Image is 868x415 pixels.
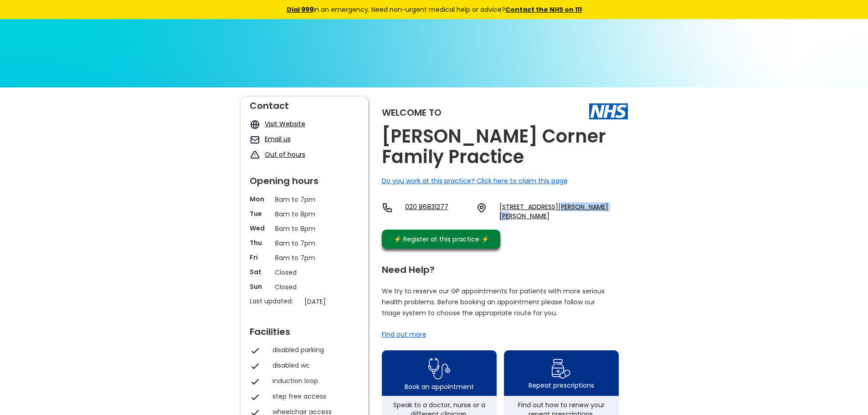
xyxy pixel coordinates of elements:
[225,5,644,15] div: in an emergency. Need non-urgent medical help or advice?
[405,202,469,220] a: 020 86831277
[304,297,364,307] p: [DATE]
[275,253,334,263] p: 8am to 7pm
[250,282,270,291] p: Sun
[382,202,393,213] img: telephone icon
[275,267,334,277] p: Closed
[250,238,270,247] p: Thu
[265,134,291,143] a: Email us
[250,97,359,110] div: Contact
[250,150,260,160] img: exclamation icon
[250,267,270,277] p: Sat
[428,355,450,382] img: book appointment icon
[250,134,260,145] img: mail icon
[275,238,334,248] p: 8am to 7pm
[287,5,313,14] a: Dial 999
[389,234,494,244] div: ⚡️ Register at this practice ⚡️
[382,330,426,339] a: Find out more
[265,119,305,128] a: Visit Website
[272,376,354,385] div: induction loop
[505,5,582,14] a: Contact the NHS on 111
[250,195,270,204] p: Mon
[382,261,619,274] div: Need Help?
[476,202,487,213] img: practice location icon
[589,103,628,119] img: The NHS logo
[382,126,628,167] h2: [PERSON_NAME] Corner Family Practice
[405,382,474,391] div: Book an appointment
[382,108,442,117] div: Welcome to
[272,392,354,401] div: step free access
[272,361,354,370] div: disabled wc
[250,172,359,185] div: Opening hours
[275,195,334,205] p: 8am to 7pm
[250,119,260,130] img: globe icon
[529,381,594,390] div: Repeat prescriptions
[250,209,270,218] p: Tue
[265,150,305,159] a: Out of hours
[275,224,334,234] p: 8am to 8pm
[250,224,270,233] p: Wed
[272,345,354,354] div: disabled parking
[382,286,605,318] p: We try to reserve our GP appointments for patients with more serious health problems. Before book...
[250,323,359,336] div: Facilities
[275,209,334,219] p: 8am to 8pm
[250,297,300,306] p: Last updated:
[275,282,334,292] p: Closed
[499,202,627,220] a: [STREET_ADDRESS][PERSON_NAME][PERSON_NAME]
[551,357,571,381] img: repeat prescription icon
[382,230,500,249] a: ⚡️ Register at this practice ⚡️
[250,253,270,262] p: Fri
[382,176,568,185] a: Do you work at this practice? Click here to claim this page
